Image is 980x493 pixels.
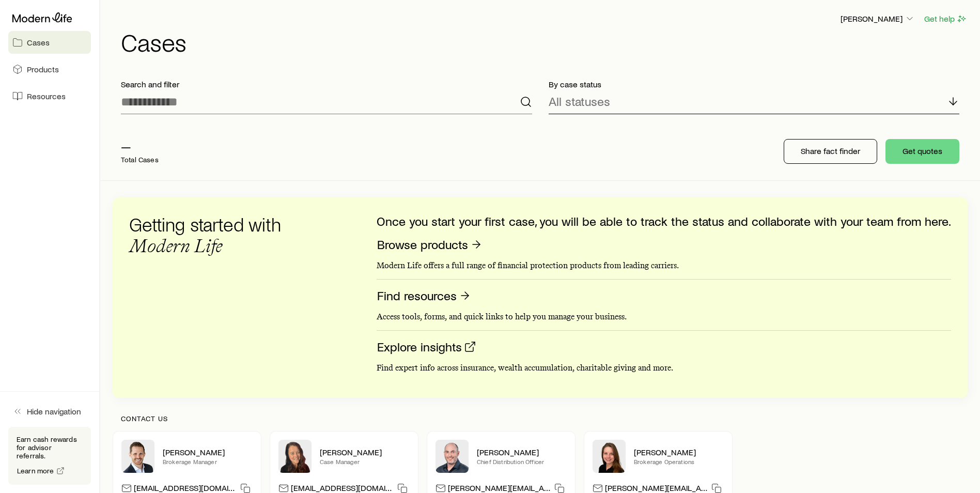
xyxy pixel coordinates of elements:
p: Share fact finder [801,146,860,156]
span: Modern Life [129,235,223,257]
p: [PERSON_NAME] [163,447,253,457]
h1: Cases [121,29,968,54]
span: Learn more [17,467,54,474]
p: Brokerage Manager [163,457,253,466]
span: Products [27,64,59,74]
p: Contact us [121,414,959,423]
h3: Getting started with [129,214,294,256]
p: Chief Distribution Officer [477,457,567,466]
p: Search and filter [121,79,532,89]
p: [PERSON_NAME] [841,13,915,24]
p: By case status [549,79,960,89]
a: Resources [8,85,91,107]
img: Dan Pierson [435,440,469,473]
p: [PERSON_NAME] [320,447,410,457]
p: — [121,139,159,153]
button: Hide navigation [8,400,91,423]
p: Total Cases [121,156,159,164]
button: Get quotes [885,139,959,164]
a: Cases [8,31,91,54]
p: Case Manager [320,457,410,466]
a: Find resources [377,288,472,304]
span: Hide navigation [27,406,81,417]
p: All statuses [549,94,610,109]
a: Browse products [377,237,483,253]
p: Access tools, forms, and quick links to help you manage your business. [377,312,951,322]
a: Products [8,58,91,81]
p: Modern Life offers a full range of financial protection products from leading carriers. [377,260,951,271]
span: Resources [27,91,66,101]
p: Find expert info across insurance, wealth accumulation, charitable giving and more. [377,363,951,373]
img: Ellen Wall [593,440,626,473]
p: Brokerage Operations [634,457,724,466]
p: Once you start your first case, you will be able to track the status and collaborate with your te... [377,214,951,228]
span: Cases [27,37,50,48]
a: Explore insights [377,339,477,355]
p: Earn cash rewards for advisor referrals. [17,435,83,460]
p: [PERSON_NAME] [634,447,724,457]
img: Abby McGuigan [278,440,312,473]
div: Earn cash rewards for advisor referrals.Learn more [8,427,91,485]
button: Get help [924,13,968,25]
button: [PERSON_NAME] [840,13,915,25]
img: Nick Weiler [121,440,154,473]
button: Share fact finder [784,139,877,164]
p: [PERSON_NAME] [477,447,567,457]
